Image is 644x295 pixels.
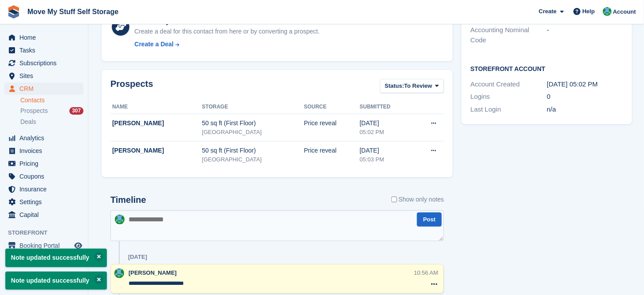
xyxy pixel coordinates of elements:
[547,25,623,45] div: -
[4,196,83,208] a: menu
[360,155,412,164] div: 05:03 PM
[19,196,72,208] span: Settings
[115,215,125,224] img: Dan
[110,79,153,95] h2: Prospects
[202,128,304,137] div: [GEOGRAPHIC_DATA]
[69,107,83,115] div: 307
[134,27,319,36] div: Create a deal for this contact from here or by converting a prospect.
[470,92,547,102] div: Logins
[539,7,557,16] span: Create
[20,118,36,126] span: Deals
[4,145,83,157] a: menu
[112,146,202,155] div: [PERSON_NAME]
[391,195,444,204] label: Show only notes
[417,213,442,227] button: Post
[19,209,72,221] span: Capital
[4,44,83,56] a: menu
[470,64,623,73] h2: Storefront Account
[613,7,636,16] span: Account
[24,4,122,19] a: Move My Stuff Self Storage
[4,183,83,195] a: menu
[304,100,360,114] th: Source
[7,5,20,19] img: stora-icon-8386f47178a22dfd0bd8f6a31ec36ba5ce8667c1dd55bd0f319d3a0aa187defe.svg
[4,170,83,183] a: menu
[470,105,547,115] div: Last Login
[414,269,438,277] div: 10:56 AM
[4,209,83,221] a: menu
[404,82,432,90] span: To Review
[8,228,88,237] span: Storefront
[202,100,304,114] th: Storage
[470,25,547,45] div: Accounting Nominal Code
[128,254,147,261] div: [DATE]
[19,57,72,69] span: Subscriptions
[304,146,360,155] div: Price reveal
[19,157,72,170] span: Pricing
[360,119,412,128] div: [DATE]
[385,82,404,90] span: Status:
[391,195,397,204] input: Show only notes
[4,31,83,44] a: menu
[19,70,72,82] span: Sites
[4,157,83,170] a: menu
[134,40,319,49] a: Create a Deal
[19,170,72,183] span: Coupons
[360,128,412,137] div: 05:02 PM
[547,105,623,115] div: n/a
[202,146,304,155] div: 50 sq ft (First Floor)
[19,145,72,157] span: Invoices
[380,79,444,93] button: Status: To Review
[73,240,83,251] a: Preview store
[547,92,623,102] div: 0
[110,195,146,205] h2: Timeline
[470,79,547,90] div: Account Created
[547,79,623,90] div: [DATE] 05:02 PM
[5,272,107,290] p: Note updated successfully
[20,117,83,127] a: Deals
[4,132,83,144] a: menu
[129,269,177,276] span: [PERSON_NAME]
[4,239,83,252] a: menu
[583,7,595,16] span: Help
[603,7,612,16] img: Dan
[360,100,412,114] th: Submitted
[360,146,412,155] div: [DATE]
[20,96,83,105] a: Contacts
[19,31,72,44] span: Home
[112,119,202,128] div: [PERSON_NAME]
[5,249,107,267] p: Note updated successfully
[19,44,72,56] span: Tasks
[134,40,174,49] div: Create a Deal
[19,132,72,144] span: Analytics
[19,183,72,195] span: Insurance
[20,107,48,115] span: Prospects
[202,119,304,128] div: 50 sq ft (First Floor)
[20,106,83,116] a: Prospects 307
[4,70,83,82] a: menu
[110,100,202,114] th: Name
[4,57,83,69] a: menu
[19,239,72,252] span: Booking Portal
[202,155,304,164] div: [GEOGRAPHIC_DATA]
[304,119,360,128] div: Price reveal
[19,82,72,95] span: CRM
[4,82,83,95] a: menu
[114,269,124,278] img: Dan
